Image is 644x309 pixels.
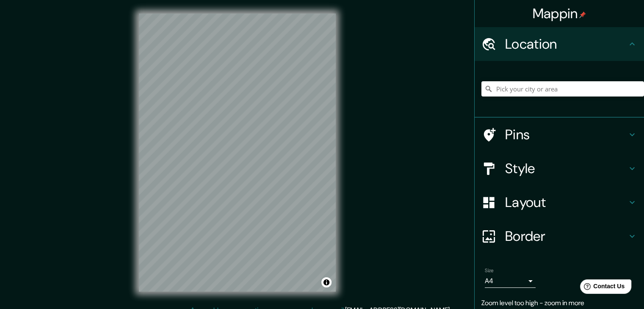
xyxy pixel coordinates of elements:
h4: Style [505,160,627,177]
div: Style [475,152,644,185]
div: Pins [475,118,644,152]
h4: Mappin [533,5,586,22]
h4: Border [505,228,627,245]
h4: Layout [505,194,627,211]
div: Border [475,219,644,253]
input: Pick your city or area [481,81,644,97]
h4: Location [505,36,627,52]
img: pin-icon.png [579,11,586,18]
p: Zoom level too high - zoom in more [481,298,637,308]
div: A4 [485,274,536,288]
div: Location [475,27,644,61]
h4: Pins [505,126,627,143]
label: Size [485,267,494,274]
div: Layout [475,185,644,219]
button: Toggle attribution [321,277,332,287]
iframe: Help widget launcher [569,276,635,300]
canvas: Map [139,14,336,292]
